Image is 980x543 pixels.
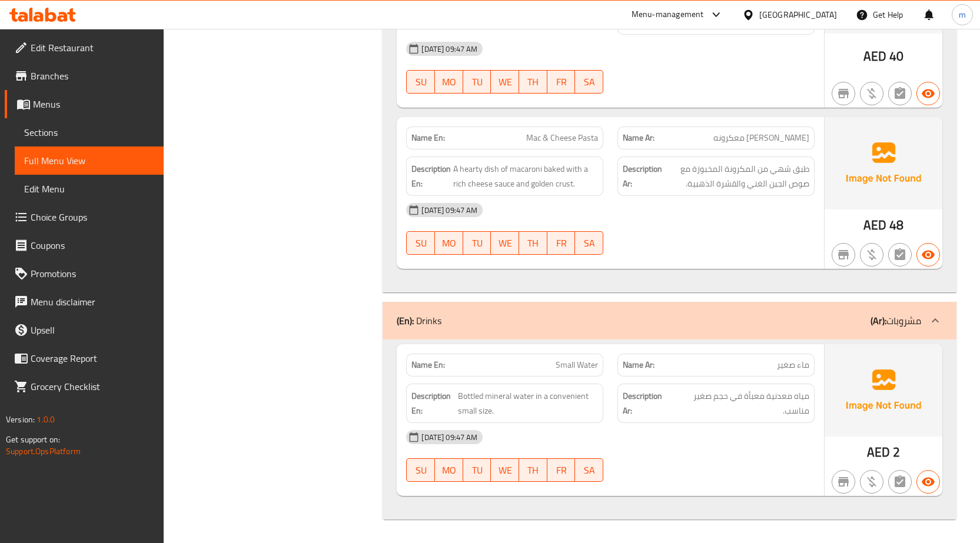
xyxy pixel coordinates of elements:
p: Drinks [397,314,441,328]
div: (En): Drinks(Ar):مشروبات [383,302,956,339]
span: TU [468,74,487,91]
strong: Description En: [411,162,451,191]
span: WE [496,235,514,252]
button: Available [916,243,940,266]
span: SU [411,462,430,479]
strong: Name Ar: [623,132,655,144]
span: AED [863,214,886,236]
a: Upsell [5,316,164,344]
a: Menu disclaimer [5,288,164,316]
span: Get support on: [6,432,60,447]
strong: Description En: [411,389,455,418]
button: SU [406,70,435,94]
button: Not branch specific item [832,243,855,266]
b: (En): [397,312,414,329]
button: TU [463,231,491,255]
span: Menus [33,97,154,111]
span: 48 [889,214,903,236]
span: Full Menu View [24,154,154,168]
img: Ae5nvW7+0k+MAAAAAElFTkSuQmCC [825,117,942,209]
span: Coupons [31,238,154,252]
span: FR [552,74,571,91]
button: TU [463,70,491,94]
p: مشروبات [871,314,921,328]
span: MO [440,462,459,479]
span: MO [440,235,459,252]
button: Not has choices [888,243,912,266]
a: Promotions [5,259,164,288]
button: SA [575,231,603,255]
button: SU [406,458,435,482]
button: Purchased item [860,82,883,105]
a: Edit Menu [15,175,164,203]
div: [GEOGRAPHIC_DATA] [759,8,837,21]
span: [DATE] 09:47 AM [417,432,482,443]
span: [DATE] 09:47 AM [417,44,482,55]
div: Menu-management [632,8,704,22]
button: WE [491,458,519,482]
span: Edit Menu [24,182,154,196]
button: TH [519,70,547,94]
span: Menu disclaimer [31,295,154,309]
button: Not branch specific item [832,470,855,494]
span: Promotions [31,266,154,281]
span: Branches [31,69,154,83]
button: SA [575,70,603,94]
span: SU [411,235,430,252]
button: Available [916,82,940,105]
strong: Name En: [411,132,445,144]
button: Purchased item [860,470,883,494]
strong: Name Ar: [623,359,655,371]
a: Coverage Report [5,344,164,372]
b: (Ar): [871,312,886,329]
button: SU [406,231,435,255]
button: WE [491,70,519,94]
span: [DATE] 09:47 AM [417,205,482,216]
a: Support.OpsPlatform [6,444,81,459]
a: Sections [15,118,164,146]
span: m [959,8,966,21]
span: SA [580,74,599,91]
span: SA [580,235,599,252]
span: FR [552,235,571,252]
strong: Description Ar: [623,389,670,418]
span: Mac & Cheese Pasta [526,132,598,144]
span: Choice Groups [31,210,154,224]
button: MO [435,231,463,255]
span: Grocery Checklist [31,379,154,394]
span: ماء صغير [777,359,809,371]
span: TH [524,462,543,479]
button: MO [435,70,463,94]
span: [PERSON_NAME] معكرونه [713,132,809,144]
a: Grocery Checklist [5,372,164,401]
strong: Name En: [411,359,445,371]
img: Ae5nvW7+0k+MAAAAAElFTkSuQmCC [825,344,942,436]
span: Small Water [556,359,598,371]
span: FR [552,462,571,479]
button: MO [435,458,463,482]
strong: Description Ar: [623,162,662,191]
a: Full Menu View [15,146,164,175]
span: SU [411,74,430,91]
a: Edit Restaurant [5,34,164,62]
span: 1.0.0 [36,412,55,427]
span: Coverage Report [31,351,154,365]
span: Bottled mineral water in a convenient small size. [458,389,599,418]
button: Not branch specific item [832,82,855,105]
span: SA [580,462,599,479]
span: MO [440,74,459,91]
span: TH [524,235,543,252]
button: Available [916,470,940,494]
span: Edit Restaurant [31,41,154,55]
a: Coupons [5,231,164,259]
span: WE [496,462,514,479]
button: FR [547,70,576,94]
span: A hearty dish of macaroni baked with a rich cheese sauce and golden crust. [453,162,598,191]
span: مياه معدنية معبأة في حجم صغير مناسب. [673,389,809,418]
a: Branches [5,62,164,90]
span: TU [468,235,487,252]
span: TH [524,74,543,91]
button: TH [519,458,547,482]
span: Version: [6,412,35,427]
a: Choice Groups [5,203,164,231]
